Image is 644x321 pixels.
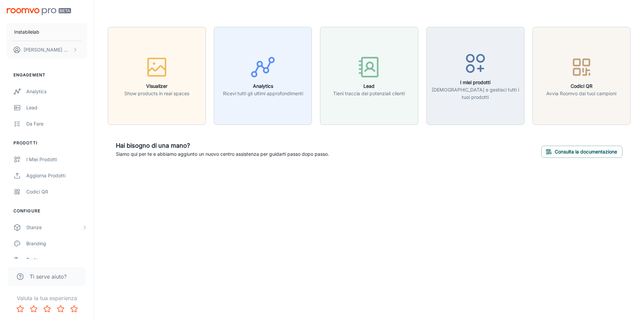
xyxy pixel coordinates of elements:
div: Da fare [26,120,87,128]
a: AnalyticsRicevi tutti gli ultimi approfondimenti [214,72,312,79]
img: Roomvo PRO Beta [7,8,71,15]
button: [PERSON_NAME] Menin [7,41,87,59]
a: I miei prodotti[DEMOGRAPHIC_DATA] e gestisci tutti i tuoi prodotti [426,72,524,79]
div: Analytics [26,88,87,95]
p: Ricevi tutti gli ultimi approfondimenti [223,90,303,97]
button: LeadTieni traccia dei potenziali clienti [320,27,418,125]
a: Consulta la documentazione [541,148,622,155]
button: VisualizerShow products in real spaces [108,27,206,125]
p: [PERSON_NAME] Menin [24,46,71,53]
button: I miei prodotti[DEMOGRAPHIC_DATA] e gestisci tutti i tuoi prodotti [426,27,524,125]
p: Tieni traccia dei potenziali clienti [333,90,405,97]
h6: Visualizer [124,82,189,90]
a: LeadTieni traccia dei potenziali clienti [320,72,418,79]
div: Codici QR [26,188,87,195]
h6: Lead [333,82,405,90]
p: Show products in real spaces [124,90,189,97]
button: AnalyticsRicevi tutti gli ultimi approfondimenti [214,27,312,125]
p: Siamo qui per te e abbiamo aggiunto un nuovo centro assistenza per guidarti passo dopo passo. [116,150,329,158]
button: Instabilelab [7,23,87,41]
a: Codici QRAvvia Roomvo dai tuoi campioni [533,72,631,79]
h6: I miei prodotti [431,79,520,86]
h6: Hai bisogno di una mano? [116,141,329,150]
div: Lead [26,104,87,111]
p: Avvia Roomvo dai tuoi campioni [546,90,616,97]
p: Instabilelab [14,28,39,36]
p: [DEMOGRAPHIC_DATA] e gestisci tutti i tuoi prodotti [431,86,520,101]
button: Codici QRAvvia Roomvo dai tuoi campioni [533,27,631,125]
button: Consulta la documentazione [541,146,622,158]
div: Aggiorna prodotti [26,172,87,179]
h6: Codici QR [546,82,616,90]
h6: Analytics [223,82,303,90]
div: I miei prodotti [26,156,87,163]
